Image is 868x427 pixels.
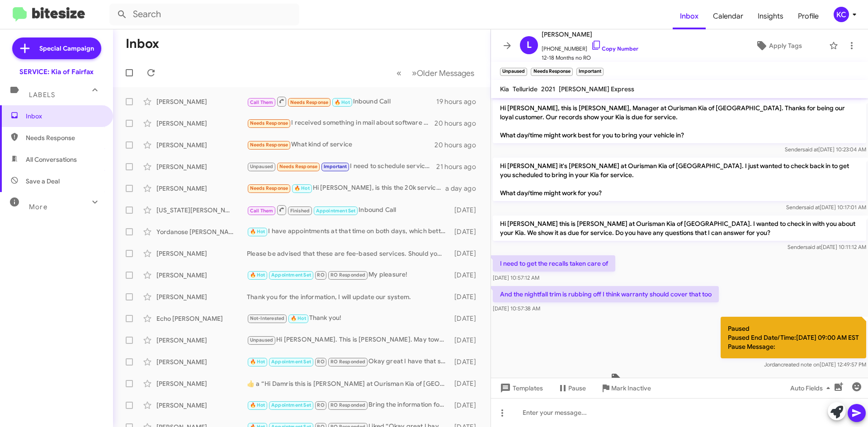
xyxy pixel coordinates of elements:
div: Please be advised that these are fee-based services. Should you require further details regarding... [247,249,450,258]
span: RO [317,402,324,408]
button: Apply Tags [732,38,825,54]
button: Pause [550,380,593,396]
a: Calendar [706,3,750,29]
span: L [527,38,532,52]
button: Next [406,64,480,82]
span: All Conversations [26,155,77,164]
span: 🔥 Hot [250,359,265,365]
div: [PERSON_NAME] [156,97,247,106]
span: 🔥 Hot [250,229,265,235]
h1: Inbox [126,37,159,51]
a: Copy Number [591,45,638,52]
div: ​👍​ a “ Hi Damris this is [PERSON_NAME] at Ourisman Kia of [GEOGRAPHIC_DATA]. I just wanted to ch... [247,379,450,388]
div: I need to schedule service for the recall.... [247,161,436,172]
span: Unpaused [250,164,274,169]
span: Auto Fields [790,380,834,396]
span: Inbox [673,3,706,29]
p: And the nightfall trim is rubbing off I think warranty should cover that too [493,286,719,302]
div: Okay great I have that scheduled for you! [247,357,450,367]
span: Needs Response [279,164,318,169]
span: Tagged as 'Paused' on [DATE] 12:49:57 PM [607,373,752,386]
span: said at [804,204,820,211]
input: Search [109,4,299,25]
span: Labels [29,91,55,99]
span: Apply Tags [769,38,802,54]
span: 🔥 Hot [250,272,265,278]
span: More [29,203,47,211]
div: [PERSON_NAME] [156,401,247,410]
span: Appointment Set [271,402,311,408]
div: [DATE] [450,292,483,301]
div: [DATE] [450,271,483,280]
div: [DATE] [450,314,483,323]
span: Needs Response [250,142,288,148]
div: [DATE] [450,357,483,366]
span: Profile [791,3,826,29]
span: Finished [290,208,310,214]
span: 🔥 Hot [291,315,306,321]
span: Kia [500,85,509,93]
div: [PERSON_NAME] [156,271,247,280]
span: RO Responded [330,272,365,278]
div: [PERSON_NAME] [156,292,247,301]
div: [DATE] [450,249,483,258]
div: SERVICE: Kia of Fairfax [19,67,94,76]
p: Hi [PERSON_NAME] this is [PERSON_NAME] at Ourisman Kia of [GEOGRAPHIC_DATA]. I wanted to check in... [493,216,866,241]
span: 🔥 Hot [250,402,265,408]
span: Jordan [DATE] 12:49:57 PM [764,361,866,368]
div: Yordanose [PERSON_NAME] [156,227,247,236]
div: 19 hours ago [436,97,483,106]
span: Important [324,164,347,169]
div: [US_STATE][PERSON_NAME] [156,206,247,215]
div: 20 hours ago [434,141,483,150]
div: [PERSON_NAME] [156,379,247,388]
div: Bring the information for it just in case but the maintenance plan should be attached to your vin... [247,400,450,410]
div: [PERSON_NAME] [156,357,247,366]
span: Older Messages [417,68,474,78]
span: 2021 [541,85,555,93]
div: [DATE] [450,401,483,410]
span: Appointment Set [271,272,311,278]
span: Mark Inactive [611,380,651,396]
p: Hi [PERSON_NAME], this is [PERSON_NAME], Manager at Ourisman Kia of [GEOGRAPHIC_DATA]. Thanks for... [493,100,866,143]
nav: Page navigation example [392,64,480,82]
div: [PERSON_NAME] [156,141,247,150]
span: Save a Deal [26,177,60,186]
div: 20 hours ago [434,119,483,128]
a: Insights [750,3,791,29]
span: Inbox [26,112,103,121]
span: RO Responded [330,402,365,408]
div: Hi [PERSON_NAME], is this the 20k service? I'd like to setup an appointment. How log would it tak... [247,183,445,193]
div: [DATE] [450,227,483,236]
small: Important [576,68,604,76]
span: Appointment Set [316,208,356,214]
span: « [396,67,401,79]
span: Not-Interested [250,315,285,321]
span: » [412,67,417,79]
span: said at [805,244,821,250]
button: Previous [391,64,407,82]
div: [PERSON_NAME] [156,162,247,171]
span: [DATE] 10:57:12 AM [493,274,539,281]
p: Hi [PERSON_NAME] it's [PERSON_NAME] at Ourisman Kia of [GEOGRAPHIC_DATA]. I just wanted to check ... [493,158,866,201]
span: [PERSON_NAME] [542,29,638,40]
div: [DATE] [450,206,483,215]
div: [PERSON_NAME] [156,119,247,128]
span: [PERSON_NAME] Express [559,85,634,93]
span: Appointment Set [271,359,311,365]
button: Mark Inactive [593,380,658,396]
p: Paused Paused End Date/Time:[DATE] 09:00 AM EST Pause Message: [721,317,866,358]
span: Needs Response [26,133,103,142]
span: 12-18 Months no RO [542,53,638,62]
div: Echo [PERSON_NAME] [156,314,247,323]
button: Auto Fields [783,380,841,396]
button: KC [826,7,858,22]
div: [DATE] [450,379,483,388]
div: Thank you for the information, I will update our system. [247,292,450,301]
div: 21 hours ago [436,162,483,171]
span: RO [317,272,324,278]
span: Needs Response [290,99,329,105]
div: Inbound Call [247,204,450,216]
